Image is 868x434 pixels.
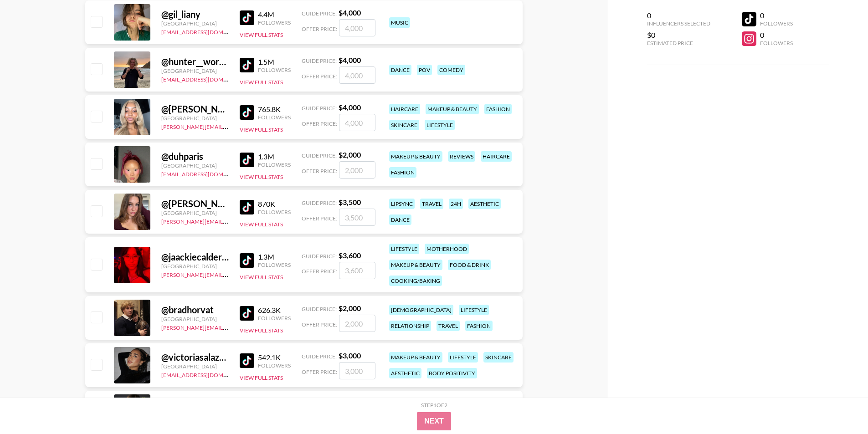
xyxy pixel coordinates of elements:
[389,368,421,378] div: aesthetic
[302,368,337,375] span: Offer Price:
[647,40,710,46] div: Estimated Price
[161,115,229,122] div: [GEOGRAPHIC_DATA]
[389,104,420,114] div: haircare
[302,321,337,328] span: Offer Price:
[420,199,443,209] div: travel
[417,65,432,75] div: pov
[240,353,254,368] img: TikTok
[760,20,793,27] div: Followers
[339,66,375,84] input: 4,000
[258,161,291,168] div: Followers
[161,20,229,27] div: [GEOGRAPHIC_DATA]
[258,114,291,121] div: Followers
[258,261,291,268] div: Followers
[339,19,375,36] input: 4,000
[389,260,442,270] div: makeup & beauty
[339,114,375,131] input: 4,000
[339,56,361,64] strong: $ 4,000
[481,151,512,162] div: haircare
[161,370,253,378] a: [EMAIL_ADDRESS][DOMAIN_NAME]
[426,104,479,114] div: makeup & beauty
[258,199,291,209] div: 870K
[389,321,431,331] div: relationship
[161,304,229,316] div: @ bradhorvat
[240,153,254,167] img: TikTok
[339,150,361,159] strong: $ 2,000
[161,169,253,178] a: [EMAIL_ADDRESS][DOMAIN_NAME]
[258,209,291,215] div: Followers
[161,151,229,162] div: @ duhparis
[822,388,857,423] iframe: Drift Widget Chat Controller
[417,412,451,430] button: Next
[240,274,283,281] button: View Full Stats
[240,31,283,38] button: View Full Stats
[484,104,512,114] div: fashion
[425,120,455,130] div: lifestyle
[240,126,283,133] button: View Full Stats
[302,10,337,17] span: Guide Price:
[161,122,296,130] a: [PERSON_NAME][EMAIL_ADDRESS][DOMAIN_NAME]
[240,374,283,381] button: View Full Stats
[448,352,478,363] div: lifestyle
[258,353,291,362] div: 542.1K
[161,162,229,169] div: [GEOGRAPHIC_DATA]
[161,27,253,36] a: [EMAIL_ADDRESS][DOMAIN_NAME]
[339,251,361,260] strong: $ 3,600
[339,262,375,279] input: 3,600
[161,270,296,278] a: [PERSON_NAME][EMAIL_ADDRESS][DOMAIN_NAME]
[161,56,229,67] div: @ hunter__workman
[302,268,337,275] span: Offer Price:
[437,321,460,331] div: travel
[483,352,514,363] div: skincare
[302,306,337,312] span: Guide Price:
[760,40,793,46] div: Followers
[161,363,229,370] div: [GEOGRAPHIC_DATA]
[339,362,375,379] input: 3,000
[240,306,254,321] img: TikTok
[240,105,254,120] img: TikTok
[302,57,337,64] span: Guide Price:
[302,199,337,206] span: Guide Price:
[240,58,254,72] img: TikTok
[302,73,337,80] span: Offer Price:
[161,198,229,209] div: @ [PERSON_NAME]
[161,103,229,115] div: @ [PERSON_NAME].tiara1
[240,79,283,86] button: View Full Stats
[389,17,410,28] div: music
[302,168,337,174] span: Offer Price:
[389,151,442,162] div: makeup & beauty
[161,322,383,331] a: [PERSON_NAME][EMAIL_ADDRESS][PERSON_NAME][PERSON_NAME][DOMAIN_NAME]
[339,8,361,17] strong: $ 4,000
[302,353,337,360] span: Guide Price:
[339,198,361,206] strong: $ 3,500
[448,260,491,270] div: food & drink
[258,252,291,261] div: 1.3M
[421,402,447,408] div: Step 1 of 2
[258,57,291,66] div: 1.5M
[437,65,465,75] div: comedy
[339,351,361,360] strong: $ 3,000
[240,253,254,268] img: TikTok
[258,315,291,322] div: Followers
[389,214,411,225] div: dance
[465,321,493,331] div: fashion
[427,368,477,378] div: body positivity
[302,215,337,222] span: Offer Price:
[161,9,229,20] div: @ gil_liany
[302,152,337,159] span: Guide Price:
[240,10,254,25] img: TikTok
[389,276,442,286] div: cooking/baking
[161,316,229,322] div: [GEOGRAPHIC_DATA]
[449,199,463,209] div: 24h
[647,20,710,27] div: Influencers Selected
[339,304,361,312] strong: $ 2,000
[389,199,415,209] div: lipsync
[161,209,229,216] div: [GEOGRAPHIC_DATA]
[302,105,337,112] span: Guide Price:
[389,305,453,315] div: [DEMOGRAPHIC_DATA]
[258,19,291,26] div: Followers
[339,103,361,112] strong: $ 4,000
[240,174,283,180] button: View Full Stats
[760,11,793,20] div: 0
[425,244,469,254] div: motherhood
